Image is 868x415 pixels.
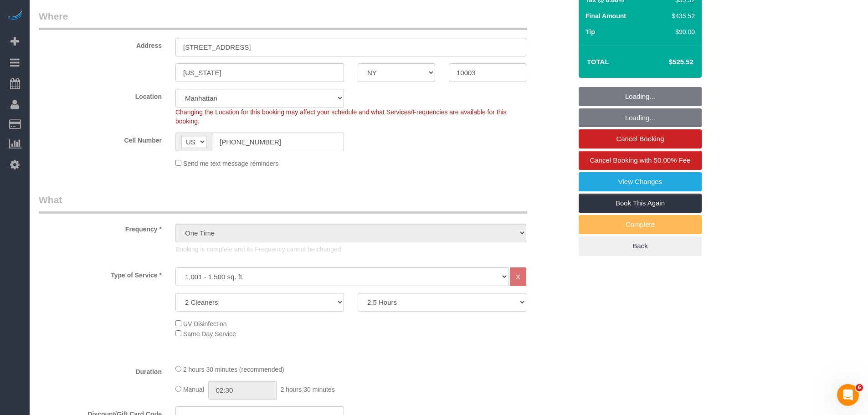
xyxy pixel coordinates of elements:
a: Cancel Booking [579,129,702,149]
a: Back [579,236,702,256]
label: Type of Service * [32,267,169,280]
label: Location [32,89,169,101]
p: Booking is complete and its Frequency cannot be changed [175,245,526,254]
span: 6 [856,384,863,391]
label: Address [32,38,169,50]
span: Cancel Booking with 50.00% Fee [590,156,691,164]
div: $90.00 [668,27,695,36]
div: $435.52 [668,11,695,20]
span: UV Disinfection [183,320,227,328]
legend: What [39,193,527,214]
a: Book This Again [579,194,702,213]
label: Tip [586,27,595,36]
label: Duration [32,364,169,376]
h4: $525.52 [642,58,693,66]
img: Automaid Logo [5,9,24,22]
span: Manual [183,386,204,393]
input: Cell Number [212,133,344,151]
legend: Where [39,10,527,30]
label: Final Amount [586,11,626,20]
span: Send me text message reminders [183,160,278,167]
span: Changing the Location for this booking may affect your schedule and what Services/Frequencies are... [175,108,507,125]
span: 2 hours 30 minutes (recommended) [183,366,284,373]
label: Cell Number [32,133,169,145]
span: 2 hours 30 minutes [281,386,335,393]
strong: Total [587,58,609,66]
input: City [175,63,344,82]
iframe: Intercom live chat [837,384,859,406]
input: Zip Code [449,63,526,82]
a: View Changes [579,172,702,191]
a: Cancel Booking with 50.00% Fee [579,151,702,170]
span: Same Day Service [183,330,236,338]
label: Frequency * [32,221,169,234]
